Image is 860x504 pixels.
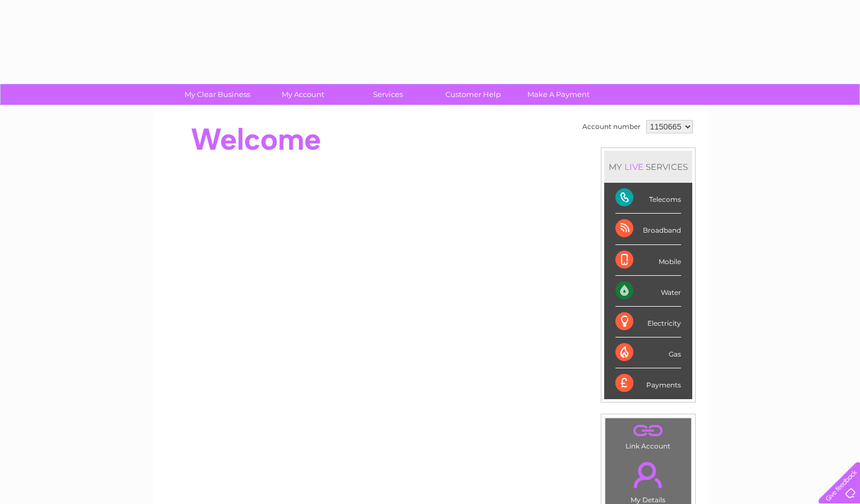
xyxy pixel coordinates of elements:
[615,276,681,307] div: Water
[615,214,681,244] div: Broadband
[256,84,349,105] a: My Account
[608,421,688,441] a: .
[622,161,646,172] div: LIVE
[615,337,681,368] div: Gas
[171,84,264,105] a: My Clear Business
[615,245,681,276] div: Mobile
[605,418,692,453] td: Link Account
[615,307,681,337] div: Electricity
[342,84,434,105] a: Services
[427,84,519,105] a: Customer Help
[512,84,605,105] a: Make A Payment
[615,183,681,214] div: Telecoms
[604,151,692,183] div: MY SERVICES
[608,455,688,494] a: .
[615,368,681,399] div: Payments
[580,117,643,136] td: Account number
